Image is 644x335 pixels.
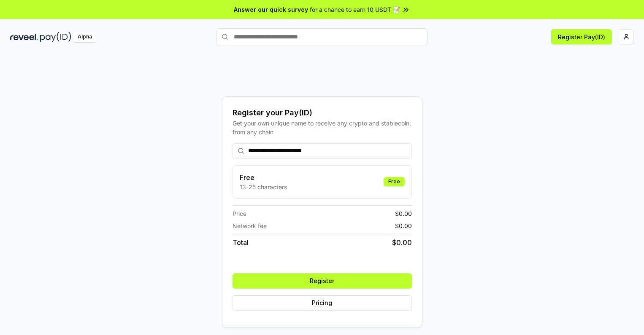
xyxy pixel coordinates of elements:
[233,221,267,230] span: Network fee
[40,32,71,42] img: pay_id
[395,209,412,218] span: $ 0.00
[240,172,287,182] h3: Free
[384,177,405,186] div: Free
[233,107,412,119] div: Register your Pay(ID)
[73,32,97,42] div: Alpha
[233,119,412,136] div: Get your own unique name to receive any crypto and stablecoin, from any chain
[551,29,612,44] button: Register Pay(ID)
[234,5,308,14] span: Answer our quick survey
[233,295,412,310] button: Pricing
[392,237,412,248] span: $ 0.00
[310,5,400,14] span: for a chance to earn 10 USDT 📝
[395,221,412,230] span: $ 0.00
[233,273,412,289] button: Register
[10,32,38,42] img: reveel_dark
[240,182,287,191] p: 13-25 characters
[233,209,246,218] span: Price
[233,237,249,248] span: Total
